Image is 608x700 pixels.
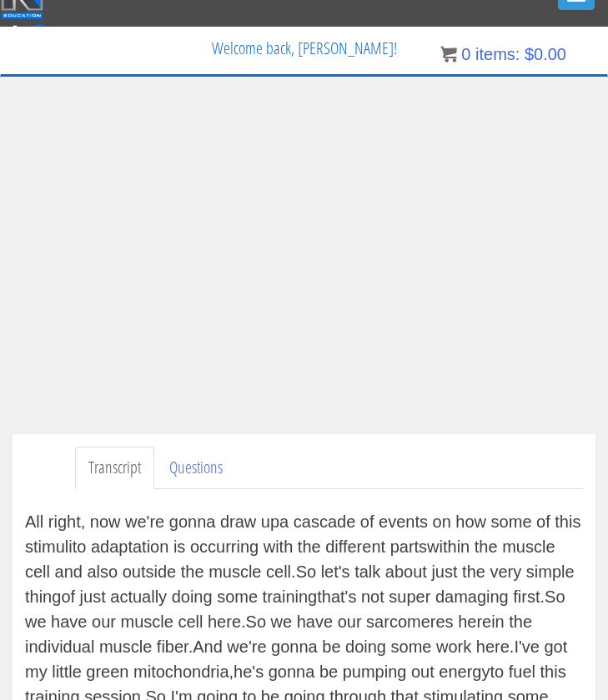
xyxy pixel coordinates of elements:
[525,45,534,63] span: $
[1,27,607,69] p: Welcome back, [PERSON_NAME]!
[75,447,154,489] a: Transcript
[461,45,470,63] span: 0
[25,512,279,531] v: All right, now we're gonna draw up
[440,46,457,62] img: icon11.png
[156,447,236,489] a: Questions
[29,24,50,45] span: 0
[525,45,566,63] bdi: 0.00
[475,45,520,63] span: items:
[13,20,50,42] a: 0
[440,45,566,63] a: 0 items: $0.00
